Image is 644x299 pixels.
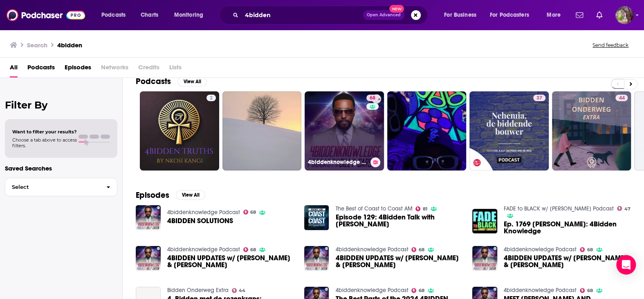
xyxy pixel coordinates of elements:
span: 68 [250,210,256,214]
a: 4biddenknowledge Podcast [504,246,577,253]
span: For Business [444,9,476,21]
h3: Search [27,41,47,49]
img: 4BIDDEN UPDATES w/ Billy Carson & Elisabeth Hoekstra [136,246,161,271]
h3: 4bidden [57,41,82,49]
span: 68 [250,248,256,252]
button: Select [5,178,117,196]
button: Open AdvancedNew [363,10,404,20]
a: 44 [552,91,631,171]
a: 2 [206,95,216,101]
button: Send feedback [590,42,631,49]
span: 4BIDDEN UPDATES w/ [PERSON_NAME] & [PERSON_NAME] [335,255,462,268]
a: Episode 129: 4Bidden Talk with Billy Carson [335,214,462,228]
a: The Best of Coast to Coast AM [335,205,412,212]
a: 4biddenknowledge Podcast [335,287,408,294]
a: All [10,61,18,78]
span: 68 [587,289,593,292]
span: Lists [169,61,182,78]
span: Monitoring [174,9,203,21]
span: 47 [624,207,631,211]
div: Search podcasts, credits, & more... [227,6,435,24]
button: open menu [541,9,571,22]
img: Episode 129: 4Bidden Talk with Billy Carson [304,205,329,230]
input: Search podcasts, credits, & more... [242,9,363,22]
p: Saved Searches [5,164,117,172]
h2: Podcasts [136,76,171,86]
a: 37 [469,91,549,171]
button: open menu [438,9,487,22]
button: open menu [168,9,214,22]
span: Episode 129: 4Bidden Talk with [PERSON_NAME] [335,214,462,228]
a: 44 [232,288,246,293]
a: 37 [533,95,545,101]
img: 4BIDDEN SOLUTIONS [136,205,161,230]
a: 68 [580,247,593,252]
a: Ep. 1769 Billy Carson: 4Bidden Knowledge [504,221,631,235]
a: 684biddenknowledge Podcast [305,91,384,171]
a: 4biddenknowledge Podcast [335,246,408,253]
a: Episodes [65,61,91,78]
span: Ep. 1769 [PERSON_NAME]: 4Bidden Knowledge [504,221,631,235]
span: Charts [141,9,158,21]
img: Ep. 1769 Billy Carson: 4Bidden Knowledge [472,209,497,234]
a: 47 [617,206,631,211]
span: 37 [536,94,542,102]
span: For Podcasters [490,9,529,21]
span: Select [5,184,100,190]
span: 44 [239,289,245,292]
span: Networks [101,61,128,78]
a: PodcastsView All [136,76,207,86]
a: 44 [615,95,628,101]
a: 68 [580,288,593,293]
span: 68 [370,94,375,102]
span: 44 [619,94,624,102]
h2: Episodes [136,190,169,200]
button: Show profile menu [615,6,633,24]
img: 4BIDDEN UPDATES w/ Billy Carson & Elisabeth Hoekstra [472,246,497,271]
span: Credits [138,61,159,78]
span: Logged in as MSanz [615,6,633,24]
a: Show notifications dropdown [572,8,586,22]
span: More [547,9,561,21]
span: Podcasts [101,9,126,21]
button: open menu [96,9,136,22]
a: Charts [135,9,163,22]
a: Show notifications dropdown [593,8,606,22]
div: Open Intercom Messenger [616,255,636,275]
span: New [389,5,404,13]
span: 68 [419,289,424,292]
a: 4biddenknowledge Podcast [167,209,240,216]
span: 4BIDDEN UPDATES w/ [PERSON_NAME] & [PERSON_NAME] [167,255,294,268]
span: Want to filter your results? [12,129,77,135]
a: 68 [243,210,256,215]
a: EpisodesView All [136,190,205,200]
a: 68 [411,288,424,293]
span: 2 [210,94,213,102]
a: 81 [415,206,427,211]
button: View All [176,190,205,200]
a: 68 [411,247,424,252]
a: Podcasts [27,61,55,78]
a: Bidden Onderweg Extra [167,287,229,294]
a: FADE to BLACK w/ Jimmy Church Podcast [504,205,614,212]
span: Open Advanced [367,13,401,17]
img: User Profile [615,6,633,24]
a: 4BIDDEN UPDATES w/ Billy Carson & Elisabeth Hoekstra [304,246,329,271]
a: 4biddenknowledge Podcast [167,246,240,253]
img: Podchaser - Follow, Share and Rate Podcasts [7,7,85,23]
span: Choose a tab above to access filters. [12,137,77,148]
button: View All [177,77,207,86]
a: 68 [243,247,256,252]
a: 4BIDDEN SOLUTIONS [167,217,233,224]
span: 81 [423,207,427,211]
